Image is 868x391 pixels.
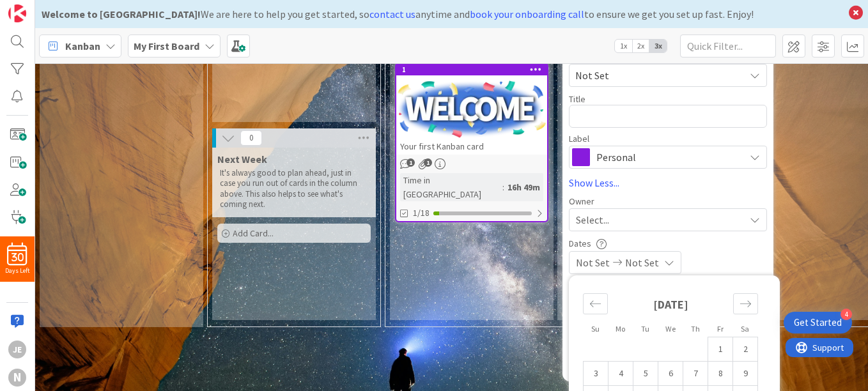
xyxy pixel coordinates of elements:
[27,2,58,17] span: Support
[583,293,608,314] div: Move backward to switch to the previous month.
[649,40,667,52] span: 3x
[733,362,758,386] td: Choose Saturday, 08/09/2025 12:00 PM as your check-in date. It’s available.
[413,206,430,220] span: 1/18
[233,227,274,239] span: Add Card...
[625,255,659,270] span: Not Set
[608,362,633,386] td: Choose Monday, 08/04/2025 12:00 PM as your check-in date. It’s available.
[504,180,543,194] div: 16h 49m
[584,362,608,386] td: Choose Sunday, 08/03/2025 12:00 PM as your check-in date. It’s available.
[407,158,415,167] span: 1
[691,324,700,333] small: Th
[502,180,504,194] span: :
[569,239,591,248] span: Dates
[396,64,547,75] div: 1
[240,130,262,146] span: 0
[615,40,632,52] span: 1x
[841,309,852,320] div: 4
[569,134,589,143] span: Label
[569,175,767,190] a: Show Less...
[220,168,368,210] p: It's always good to plan ahead, just in case you run out of cards in the column above. This also ...
[717,324,724,333] small: Fr
[395,63,548,222] a: 1Your first Kanban cardTime in [GEOGRAPHIC_DATA]:16h 49m1/18
[42,8,201,20] b: Welcome to [GEOGRAPHIC_DATA]!
[42,6,842,22] div: We are here to help you get started, so anytime and to ensure we get you set up fast. Enjoy!
[369,8,415,20] a: contact us
[402,65,547,74] div: 1
[576,212,609,227] span: Select...
[591,324,600,333] small: Su
[575,67,735,84] span: Not Set
[217,153,267,165] span: Next Week
[633,362,658,386] td: Choose Tuesday, 08/05/2025 12:00 PM as your check-in date. It’s available.
[396,138,547,155] div: Your first Kanban card
[134,40,199,52] b: My First Board
[8,341,26,358] div: JE
[708,362,733,386] td: Choose Friday, 08/08/2025 12:00 PM as your check-in date. It’s available.
[576,255,610,270] span: Not Set
[794,316,842,329] div: Get Started
[683,362,708,386] td: Choose Thursday, 08/07/2025 12:00 PM as your check-in date. It’s available.
[8,4,26,22] img: Visit kanbanzone.com
[470,8,584,20] a: book your onboarding call
[653,297,688,312] strong: [DATE]
[65,38,100,54] span: Kanban
[784,312,852,333] div: Open Get Started checklist, remaining modules: 4
[400,173,502,201] div: Time in [GEOGRAPHIC_DATA]
[569,197,594,206] span: Owner
[658,362,683,386] td: Choose Wednesday, 08/06/2025 12:00 PM as your check-in date. It’s available.
[665,324,676,333] small: We
[596,148,738,166] span: Personal
[632,40,649,52] span: 2x
[12,253,24,262] span: 30
[708,337,733,362] td: Choose Friday, 08/01/2025 12:00 PM as your check-in date. It’s available.
[616,324,625,333] small: Mo
[396,64,547,155] div: 1Your first Kanban card
[641,324,649,333] small: Tu
[733,293,758,314] div: Move forward to switch to the next month.
[680,34,776,57] input: Quick Filter...
[424,158,432,167] span: 1
[733,337,758,362] td: Choose Saturday, 08/02/2025 12:00 PM as your check-in date. It’s available.
[8,369,26,387] div: N
[569,93,585,105] label: Title
[741,324,749,333] small: Sa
